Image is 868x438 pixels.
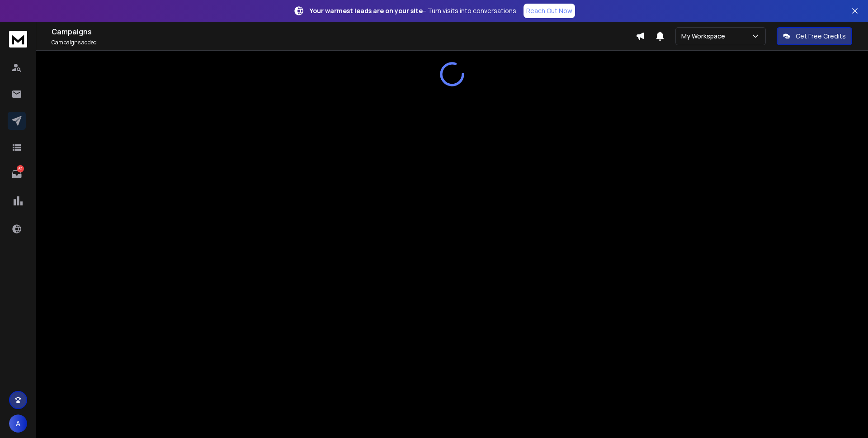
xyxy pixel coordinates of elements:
button: A [9,414,27,433]
p: My Workspace [681,32,729,41]
p: Campaigns added [52,39,636,46]
p: Reach Out Now [526,6,572,15]
p: Get Free Credits [796,32,846,41]
strong: Your warmest leads are on your site [310,6,423,15]
a: 62 [8,165,26,183]
p: – Turn visits into conversations [310,6,516,15]
h1: Campaigns [52,26,636,37]
img: logo [9,31,27,48]
a: Reach Out Now [524,4,575,18]
button: Get Free Credits [777,27,852,45]
p: 62 [17,165,24,172]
